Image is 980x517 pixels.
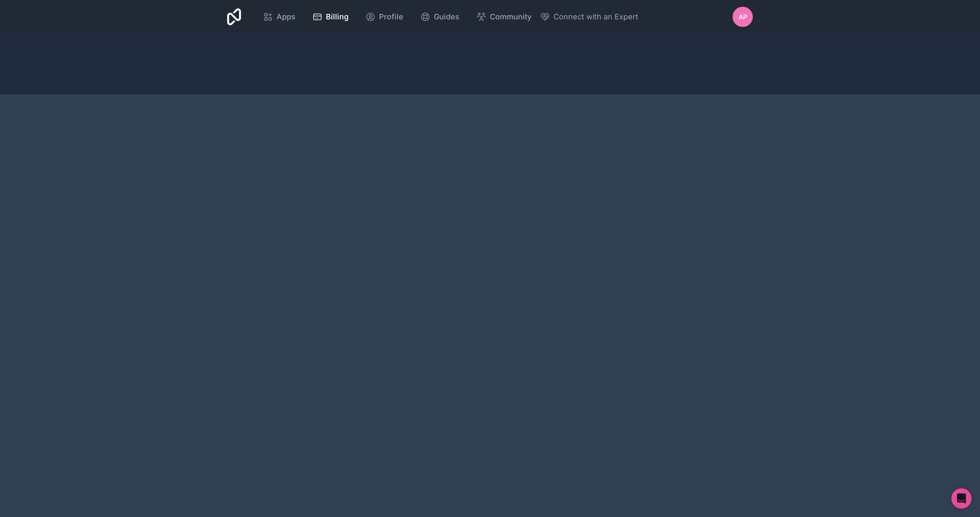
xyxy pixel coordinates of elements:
span: Apps [277,11,295,23]
a: Apps [256,8,302,26]
span: Billing [326,11,349,23]
a: Billing [306,8,355,26]
a: Community [470,8,538,26]
span: Community [490,11,532,23]
a: Guides [413,8,466,26]
a: Profile [359,8,410,26]
button: Connect with an Expert [540,11,638,23]
span: AP [738,12,747,22]
span: Connect with an Expert [553,11,638,23]
div: Open Intercom Messenger [951,488,972,509]
span: Profile [379,11,403,23]
span: Guides [434,11,459,23]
